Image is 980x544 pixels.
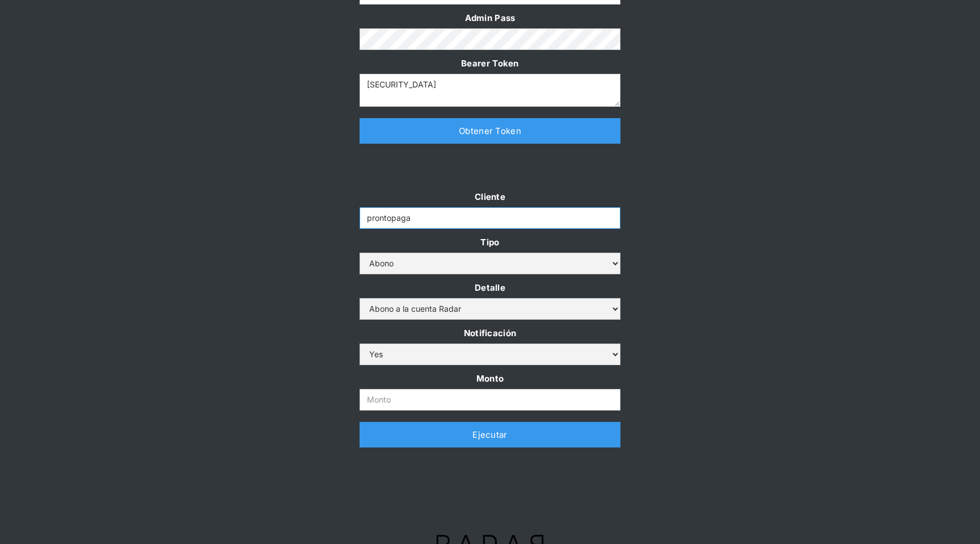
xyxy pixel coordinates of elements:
a: Obtener Token [360,118,620,144]
label: Detalle [360,280,620,295]
label: Bearer Token [360,56,620,71]
input: Monto [360,389,620,411]
label: Tipo [360,235,620,250]
input: Example Text [360,207,620,229]
label: Cliente [360,189,620,204]
label: Admin Pass [360,10,620,26]
a: Ejecutar [360,422,620,447]
label: Monto [360,371,620,386]
label: Notificación [360,325,620,341]
form: Form [360,189,620,411]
